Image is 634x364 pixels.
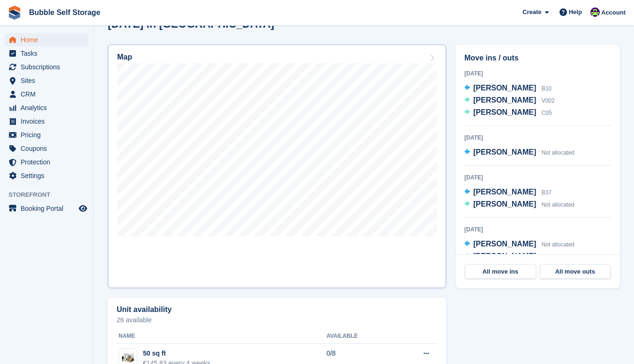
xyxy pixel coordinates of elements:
a: [PERSON_NAME] B10 [464,82,552,95]
span: Not allocated [542,201,574,208]
a: [PERSON_NAME] V002 [464,95,555,107]
span: Analytics [21,101,77,114]
a: menu [5,202,89,215]
h2: Unit availability [117,305,172,314]
img: Tom Gilmore [590,7,600,17]
a: Bubble Self Storage [25,5,104,20]
span: Account [601,8,626,17]
span: [PERSON_NAME] [473,148,536,156]
span: [PERSON_NAME] [473,108,536,116]
span: V002 [542,97,555,104]
th: Available [327,329,395,344]
a: menu [5,74,89,87]
a: [PERSON_NAME] Not allocated [464,147,574,159]
a: [PERSON_NAME] Not allocated [464,238,574,251]
a: menu [5,88,89,101]
a: menu [5,128,89,141]
span: [PERSON_NAME] [473,200,536,208]
span: Pricing [21,128,77,141]
div: [DATE] [464,225,611,234]
span: B22 [542,253,552,260]
span: Help [569,7,582,17]
div: [DATE] [464,69,611,78]
a: [PERSON_NAME] B22 [464,251,552,263]
a: menu [5,156,89,169]
span: Home [21,33,77,46]
span: Invoices [21,115,77,128]
span: B37 [542,189,552,196]
a: menu [5,101,89,114]
div: [DATE] [464,134,611,142]
a: [PERSON_NAME] Not allocated [464,199,574,211]
a: menu [5,47,89,60]
span: CRM [21,88,77,101]
div: [DATE] [464,173,611,182]
span: [PERSON_NAME] [473,240,536,248]
span: [PERSON_NAME] [473,188,536,196]
a: menu [5,60,89,74]
a: menu [5,169,89,182]
span: C05 [542,110,552,116]
a: Map [108,45,446,288]
span: B10 [542,85,552,92]
span: Protection [21,156,77,169]
a: menu [5,115,89,128]
span: Not allocated [542,149,574,156]
span: Sites [21,74,77,87]
a: [PERSON_NAME] B37 [464,186,552,199]
span: Tasks [21,47,77,60]
a: menu [5,33,89,46]
span: [PERSON_NAME] [473,252,536,260]
span: Settings [21,169,77,182]
span: Not allocated [542,241,574,248]
div: 50 sq ft [143,349,210,358]
span: Booking Portal [21,202,77,215]
h2: Map [117,53,132,61]
span: Coupons [21,142,77,155]
span: Storefront [8,190,93,200]
span: [PERSON_NAME] [473,96,536,104]
img: stora-icon-8386f47178a22dfd0bd8f6a31ec36ba5ce8667c1dd55bd0f319d3a0aa187defe.svg [7,6,22,20]
span: Subscriptions [21,60,77,74]
th: Name [117,329,327,344]
span: [PERSON_NAME] [473,84,536,92]
a: [PERSON_NAME] C05 [464,107,552,119]
a: Preview store [77,203,89,214]
h2: Move ins / outs [464,52,611,64]
a: All move outs [540,264,611,279]
a: All move ins [465,264,536,279]
p: 26 available [117,317,437,323]
a: menu [5,142,89,155]
span: Create [522,7,541,17]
